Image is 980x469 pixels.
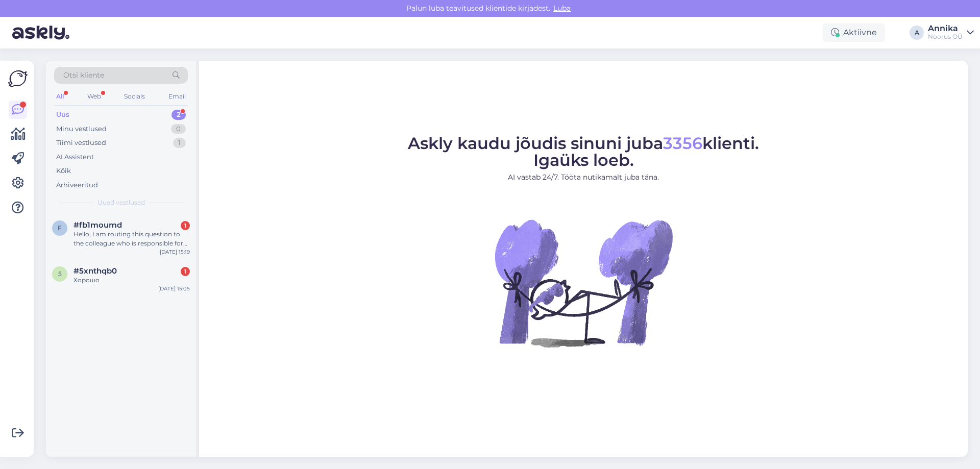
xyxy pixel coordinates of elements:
[56,166,71,176] div: Kõik
[928,24,963,33] div: Annika
[97,198,145,207] span: Uued vestlused
[910,26,924,40] div: A
[56,138,106,148] div: Tiimi vestlused
[73,220,122,230] span: #fb1moumd
[173,138,186,148] div: 1
[171,124,186,134] div: 0
[158,285,190,292] div: [DATE] 15:05
[122,90,147,103] div: Socials
[73,276,190,285] div: Хорошо
[58,270,62,278] span: 5
[928,24,974,41] a: AnnikaNoorus OÜ
[85,90,103,103] div: Web
[63,70,104,81] span: Otsi kliente
[492,191,675,375] img: No Chat active
[58,224,62,232] span: f
[166,90,188,103] div: Email
[73,230,190,248] div: Hello, I am routing this question to the colleague who is responsible for this topic. The reply m...
[73,266,117,276] span: #5xnthqb0
[8,69,28,88] img: Askly Logo
[56,152,94,162] div: AI Assistent
[56,110,69,120] div: Uus
[408,172,759,183] p: AI vastab 24/7. Tööta nutikamalt juba täna.
[181,267,190,276] div: 1
[56,124,107,134] div: Minu vestlused
[171,110,186,120] div: 2
[550,4,574,13] span: Luba
[56,180,98,190] div: Arhiveeritud
[928,33,963,41] div: Noorus OÜ
[663,133,702,153] span: 3356
[181,221,190,230] div: 1
[160,248,190,256] div: [DATE] 15:19
[54,90,66,103] div: All
[823,23,885,42] div: Aktiivne
[408,133,759,170] span: Askly kaudu jõudis sinuni juba klienti. Igaüks loeb.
